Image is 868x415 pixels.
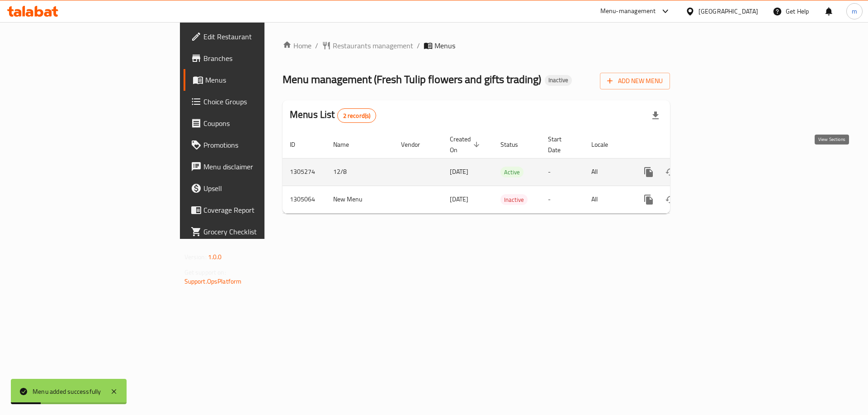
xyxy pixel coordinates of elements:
div: Menu added successfully [33,387,101,396]
a: Branches [184,47,325,69]
span: Inactive [545,76,572,84]
h2: Menus List [290,108,376,123]
span: Created On [450,134,482,155]
div: Active [500,167,524,177]
button: more [638,161,660,183]
span: Coverage Report [203,205,318,215]
a: Coverage Report [184,199,325,221]
a: Restaurants management [322,40,413,51]
td: All [584,158,631,186]
div: [GEOGRAPHIC_DATA] [698,6,758,16]
span: Choice Groups [203,96,318,107]
button: Change Status [660,161,681,183]
span: Coupons [203,118,318,129]
span: Vendor [401,139,432,150]
span: Inactive [500,195,528,205]
a: Menu disclaimer [184,156,325,177]
span: Branches [203,53,318,64]
td: 12/8 [326,158,394,186]
div: Inactive [500,194,528,205]
span: 1.0.0 [208,251,222,263]
a: Menus [184,69,325,91]
span: Start Date [548,134,573,155]
span: m [852,6,857,16]
table: enhanced table [283,131,732,214]
a: Promotions [184,134,325,156]
span: Menu management ( Fresh Tulip flowers and gifts trading ) [283,69,541,89]
th: Actions [631,131,732,159]
td: All [584,186,631,213]
span: Active [500,167,524,177]
nav: breadcrumb [283,40,670,51]
span: Get support on: [184,266,226,278]
td: - [541,158,584,186]
span: [DATE] [450,166,468,177]
td: - [541,186,584,213]
button: Change Status [660,189,681,210]
span: Promotions [203,140,318,150]
a: Grocery Checklist [184,221,325,242]
span: Status [500,139,530,150]
button: more [638,189,660,210]
span: Menus [434,40,455,51]
li: / [417,40,420,51]
a: Choice Groups [184,91,325,112]
div: Export file [645,105,666,126]
a: Coupons [184,112,325,134]
button: Add New Menu [600,73,670,89]
span: Grocery Checklist [203,226,318,237]
span: Upsell [203,183,318,194]
span: Menus [205,75,318,85]
td: New Menu [326,186,394,213]
div: Inactive [545,75,572,86]
span: Restaurants management [333,40,413,51]
span: ID [290,139,307,150]
div: Menu-management [600,6,656,17]
span: [DATE] [450,193,468,205]
span: Menu disclaimer [203,161,318,172]
span: Name [333,139,361,150]
span: Version: [184,251,207,263]
a: Support.OpsPlatform [184,275,242,287]
a: Edit Restaurant [184,26,325,47]
span: Edit Restaurant [203,31,318,42]
span: Add New Menu [607,75,663,87]
a: Upsell [184,177,325,199]
span: Locale [591,139,620,150]
span: 2 record(s) [338,112,376,120]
